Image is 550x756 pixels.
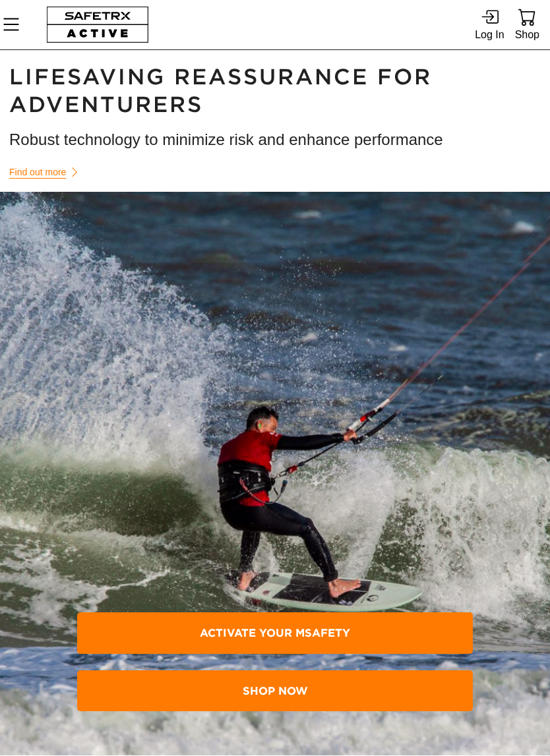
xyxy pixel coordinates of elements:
[515,26,539,44] div: Shop
[77,612,473,654] a: Activate Your MSafety
[88,615,462,651] span: Activate Your MSafety
[9,63,541,118] h1: Lifesaving Reassurance For Adventurers
[9,161,84,183] a: Find out more
[88,673,462,709] span: Shop Now
[9,164,66,180] span: Find out more
[9,129,541,151] h3: Robust technology to minimize risk and enhance performance
[475,26,504,44] div: Log In
[77,670,473,712] a: Shop Now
